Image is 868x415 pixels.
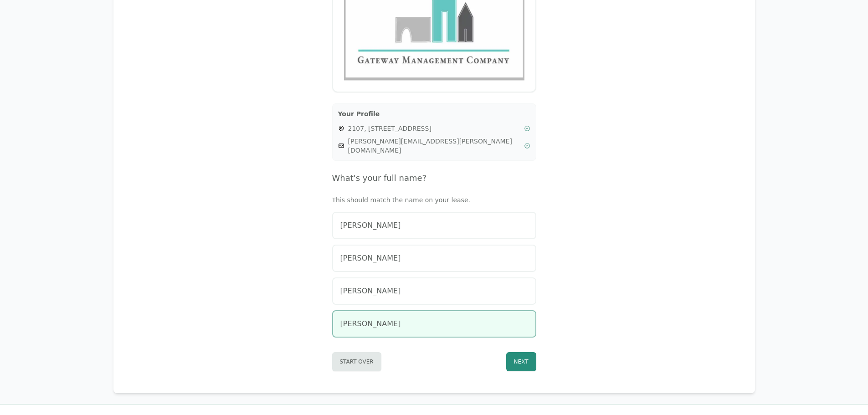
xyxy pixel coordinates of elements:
[332,245,536,272] button: [PERSON_NAME]
[340,220,401,231] span: [PERSON_NAME]
[340,286,401,297] span: [PERSON_NAME]
[348,137,520,155] span: [PERSON_NAME][EMAIL_ADDRESS][PERSON_NAME][DOMAIN_NAME]
[332,195,536,205] p: This should match the name on your lease.
[348,124,520,133] span: 2107, [STREET_ADDRESS]
[338,109,530,118] h3: Your Profile
[332,212,536,239] button: [PERSON_NAME]
[332,277,536,305] button: [PERSON_NAME]
[332,352,381,371] button: Start Over
[340,318,401,329] span: [PERSON_NAME]
[332,172,536,184] h4: What's your full name?
[340,253,401,264] span: [PERSON_NAME]
[332,310,536,338] button: [PERSON_NAME]
[506,352,536,371] button: Next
